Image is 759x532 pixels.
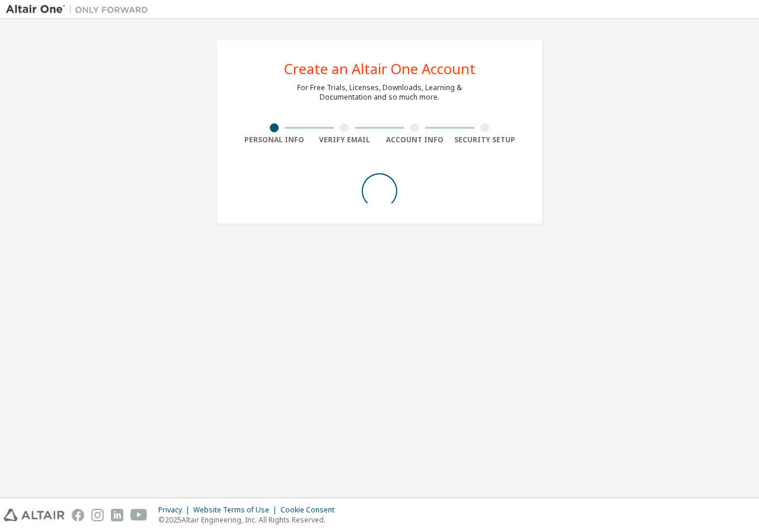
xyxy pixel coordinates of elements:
div: Create an Altair One Account [284,62,476,76]
p: © 2025 Altair Engineering, Inc. All Rights Reserved. [158,515,342,525]
img: altair_logo.svg [4,509,65,521]
img: youtube.svg [130,509,148,521]
img: linkedin.svg [111,509,123,521]
div: Personal Info [239,135,310,145]
div: Cookie Consent [280,505,342,515]
div: Account Info [379,135,450,145]
img: instagram.svg [91,509,104,521]
div: Privacy [158,505,193,515]
div: Security Setup [450,135,521,145]
div: Website Terms of Use [193,505,280,515]
div: For Free Trials, Licenses, Downloads, Learning & Documentation and so much more. [297,83,462,102]
div: Verify Email [310,135,380,145]
img: Altair One [6,4,154,15]
img: facebook.svg [72,509,84,521]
